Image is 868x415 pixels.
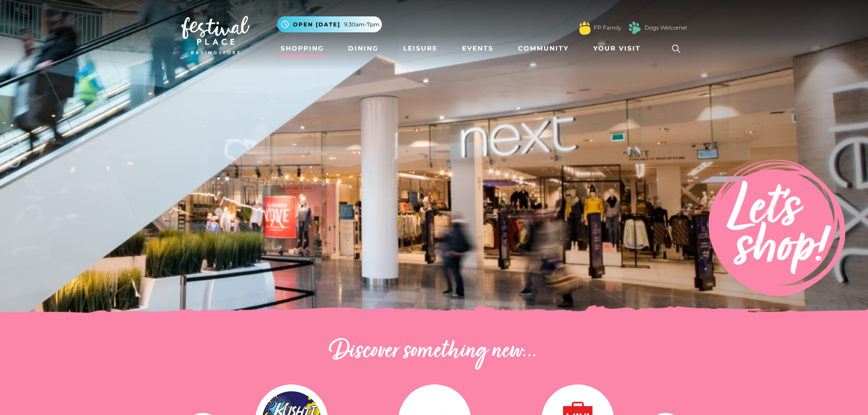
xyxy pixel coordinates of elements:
[645,24,687,32] a: Dogs Welcome!
[277,16,382,32] button: Open [DATE] 9.30am-7pm
[590,40,649,57] a: Your Visit
[293,20,340,29] span: Open [DATE]
[181,16,250,54] img: Festival Place Logo
[181,337,687,366] h2: Discover something new...
[400,40,441,57] a: Leisure
[593,44,641,53] span: Your Visit
[514,40,572,57] a: Community
[344,20,380,29] span: 9.30am-7pm
[458,40,497,57] a: Events
[277,40,328,57] a: Shopping
[344,40,382,57] a: Dining
[594,24,621,32] a: FP Family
